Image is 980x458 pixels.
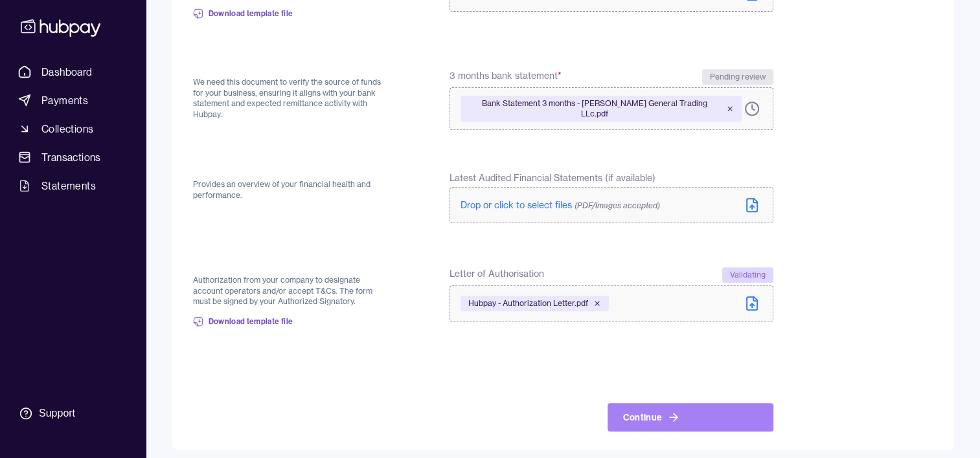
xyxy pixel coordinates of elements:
a: Dashboard [13,60,133,83]
button: Continue [608,403,773,431]
a: Collections [13,117,133,140]
span: Statements [41,178,96,193]
span: 3 months bank statement [450,69,562,85]
div: Pending review [702,69,773,85]
span: Latest Audited Financial Statements (if available) [450,171,655,184]
span: Dashboard [41,64,93,80]
span: Hubpay - Authorization Letter.pdf [468,298,588,309]
a: Support [13,400,133,427]
span: Download template file [209,8,293,19]
span: Collections [41,121,93,136]
span: Transactions [41,149,101,165]
a: Transactions [13,146,133,169]
p: Authorization from your company to designate account operators and/or accept T&Cs. The form must ... [193,275,388,307]
div: Support [39,406,75,420]
span: Letter of Authorisation [450,267,544,283]
span: Download template file [209,316,293,327]
a: Payments [13,89,133,112]
span: (PDF/Images accepted) [575,201,660,210]
span: Drop or click to select files [461,199,660,211]
p: Provides an overview of your financial health and performance. [193,179,388,201]
p: We need this document to verify the source of funds for your business, ensuring it aligns with yo... [193,77,388,120]
span: Payments [41,93,88,108]
a: Download template file [193,307,293,336]
span: Bank Statement 3 months - [PERSON_NAME] General Trading LLc.pdf [468,98,720,119]
a: Statements [13,174,133,197]
div: Validating [722,267,773,283]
